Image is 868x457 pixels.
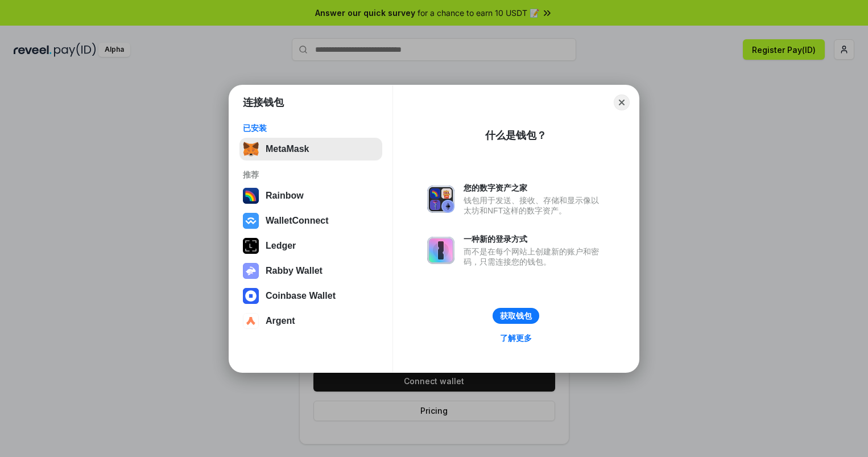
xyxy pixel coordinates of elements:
div: 一种新的登录方式 [464,234,605,244]
img: svg+xml,%3Csvg%20xmlns%3D%22http%3A%2F%2Fwww.w3.org%2F2000%2Fsvg%22%20fill%3D%22none%22%20viewBox... [427,186,454,213]
div: 钱包用于发送、接收、存储和显示像以太坊和NFT这样的数字资产。 [464,195,605,216]
button: MetaMask [239,138,382,160]
h1: 连接钱包 [243,96,284,109]
button: Ledger [239,234,382,257]
div: 了解更多 [500,333,532,343]
button: 获取钱包 [493,308,539,324]
div: 而不是在每个网站上创建新的账户和密码，只需连接您的钱包。 [464,246,605,267]
div: Rainbow [266,191,304,201]
button: Rabby Wallet [239,260,382,282]
a: 了解更多 [493,331,539,345]
img: svg+xml,%3Csvg%20fill%3D%22none%22%20height%3D%2233%22%20viewBox%3D%220%200%2035%2033%22%20width%... [243,141,259,157]
div: 推荐 [243,170,379,180]
img: svg+xml,%3Csvg%20width%3D%2228%22%20height%3D%2228%22%20viewBox%3D%220%200%2028%2028%22%20fill%3D... [243,288,259,304]
img: svg+xml,%3Csvg%20xmlns%3D%22http%3A%2F%2Fwww.w3.org%2F2000%2Fsvg%22%20fill%3D%22none%22%20viewBox... [243,263,259,279]
div: 已安装 [243,123,379,133]
img: svg+xml,%3Csvg%20xmlns%3D%22http%3A%2F%2Fwww.w3.org%2F2000%2Fsvg%22%20width%3D%2228%22%20height%3... [243,238,259,254]
div: 您的数字资产之家 [464,183,605,193]
img: svg+xml,%3Csvg%20width%3D%2228%22%20height%3D%2228%22%20viewBox%3D%220%200%2028%2028%22%20fill%3D... [243,213,259,229]
div: WalletConnect [266,216,329,226]
div: MetaMask [266,144,309,154]
button: Coinbase Wallet [239,285,382,307]
button: Rainbow [239,184,382,207]
div: Coinbase Wallet [266,291,336,301]
button: Argent [239,310,382,332]
button: WalletConnect [239,209,382,232]
img: svg+xml,%3Csvg%20width%3D%22120%22%20height%3D%22120%22%20viewBox%3D%220%200%20120%20120%22%20fil... [243,188,259,204]
div: Ledger [266,241,296,251]
img: svg+xml,%3Csvg%20xmlns%3D%22http%3A%2F%2Fwww.w3.org%2F2000%2Fsvg%22%20fill%3D%22none%22%20viewBox... [427,237,454,264]
div: Argent [266,316,295,326]
div: 获取钱包 [500,311,532,321]
button: Close [614,94,630,110]
img: svg+xml,%3Csvg%20width%3D%2228%22%20height%3D%2228%22%20viewBox%3D%220%200%2028%2028%22%20fill%3D... [243,313,259,329]
div: 什么是钱包？ [485,129,547,142]
div: Rabby Wallet [266,266,323,276]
